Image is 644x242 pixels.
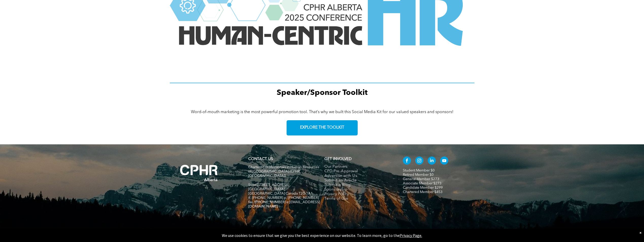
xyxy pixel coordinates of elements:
a: Submit an Article [324,178,392,183]
span: [GEOGRAPHIC_DATA], [GEOGRAPHIC_DATA] Canada T2G 1A1 [248,187,313,195]
a: Chartered Member $453 [403,190,442,194]
span: Chartered Professionals in Human Resources of [GEOGRAPHIC_DATA] (CPHR [GEOGRAPHIC_DATA]) [248,165,319,178]
a: Candidate Member $299 [403,186,443,189]
a: CONTACT US [248,157,273,161]
img: A white background with a few lines on it [170,154,228,192]
a: Sponsorship [324,187,392,192]
a: Advertise with Us [324,174,392,178]
span: GET INVOLVED [324,157,352,161]
a: Submit a Blog [324,183,392,187]
a: Associate Member $273 [403,182,441,185]
div: Dismiss notification [639,230,641,235]
a: Student Member $0 [403,169,435,172]
a: Privacy Policy [324,192,392,197]
a: Retired Member $0 [403,173,434,177]
span: EXPLORE THE TOOLKIT [300,125,344,130]
a: Privacy Page. [400,233,422,238]
a: facebook [403,157,411,166]
span: fax. [PHONE_NUMBER] e:[EMAIL_ADDRESS][DOMAIN_NAME] [248,200,320,208]
a: youtube [440,157,448,166]
a: Our Partners [324,165,392,169]
a: Terms of Use [324,197,392,201]
a: linkedin [428,157,436,166]
span: Speaker/Sponsor Toolkit [277,89,368,97]
a: CPD Pre-Approval [324,169,392,174]
a: General Member $273 [403,177,439,181]
span: tf. [PHONE_NUMBER] p. [PHONE_NUMBER] [248,196,319,200]
a: EXPLORE THE TOOLKIT [287,120,358,135]
span: Word-of-mouth marketing is the most powerful promotion tool. That’s why we built this Social Medi... [191,110,453,114]
span: Suite [STREET_ADDRESS] [248,183,289,187]
a: instagram [415,157,423,166]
